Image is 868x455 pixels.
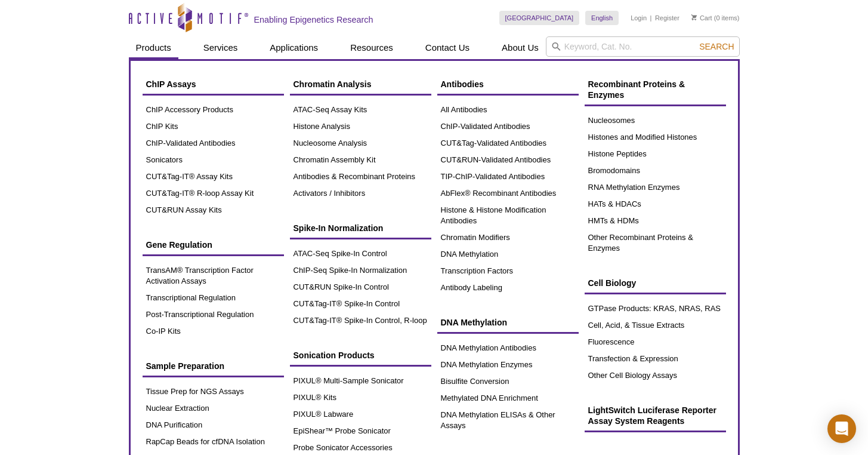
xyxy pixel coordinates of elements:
a: Histone Analysis [290,118,431,135]
a: Other Recombinant Proteins & Enzymes [585,229,726,257]
a: Nucleosomes [585,112,726,129]
a: TransAM® Transcription Factor Activation Assays [143,262,284,290]
a: DNA Methylation [437,246,579,263]
a: Nuclear Extraction [143,400,284,417]
a: CUT&RUN Spike-In Control [290,279,431,296]
a: Fluorescence [585,334,726,351]
a: Other Cell Biology Assays [585,367,726,384]
span: Cell Biology [588,278,637,288]
a: Histone & Histone Modification Antibodies [437,202,579,229]
a: DNA Methylation [437,311,579,334]
a: AbFlex® Recombinant Antibodies [437,185,579,202]
a: RNA Methylation Enzymes [585,179,726,196]
a: About Us [495,36,546,59]
a: RapCap Beads for cfDNA Isolation [143,434,284,450]
a: Antibody Labeling [437,279,579,296]
input: Keyword, Cat. No. [546,36,740,57]
span: Gene Regulation [146,240,212,250]
a: Spike-In Normalization [290,217,431,239]
a: Histones and Modified Histones [585,129,726,146]
span: Sonication Products [294,351,375,360]
span: Chromatin Analysis [294,79,372,89]
a: Sonicators [143,152,284,168]
a: Transcriptional Regulation [143,290,284,306]
a: Recombinant Proteins & Enzymes [585,73,726,106]
a: [GEOGRAPHIC_DATA] [499,11,580,25]
a: CUT&Tag-IT® Spike-In Control [290,296,431,312]
a: LightSwitch Luciferase Reporter Assay System Reagents [585,399,726,432]
a: DNA Purification [143,417,284,434]
a: Transcription Factors [437,263,579,279]
a: TIP-ChIP-Validated Antibodies [437,168,579,185]
a: Co-IP Kits [143,323,284,340]
span: ChIP Assays [146,79,196,89]
a: Nucleosome Analysis [290,135,431,152]
a: PIXUL® Kits [290,389,431,406]
a: Antibodies [437,73,579,96]
a: Transfection & Expression [585,351,726,367]
span: LightSwitch Luciferase Reporter Assay System Reagents [588,405,716,426]
a: All Antibodies [437,102,579,118]
a: Bisulfite Conversion [437,373,579,390]
a: EpiShear™ Probe Sonicator [290,423,431,439]
a: ChIP-Validated Antibodies [437,118,579,135]
span: DNA Methylation [441,318,507,327]
a: CUT&Tag-Validated Antibodies [437,135,579,152]
a: Chromatin Modifiers [437,229,579,246]
a: Cell, Acid, & Tissue Extracts [585,317,726,334]
span: Spike-In Normalization [294,223,384,233]
li: | [650,11,652,25]
a: Cell Biology [585,272,726,294]
a: Sonication Products [290,344,431,367]
a: ChIP Kits [143,118,284,135]
h2: Enabling Epigenetics Research [254,14,373,25]
a: Gene Regulation [143,233,284,256]
a: Post-Transcriptional Regulation [143,306,284,323]
a: Activators / Inhibitors [290,185,431,202]
a: DNA Methylation Antibodies [437,340,579,356]
a: ChIP Accessory Products [143,102,284,118]
a: GTPase Products: KRAS, NRAS, RAS [585,300,726,317]
a: Login [631,14,647,22]
a: CUT&Tag-IT® R-loop Assay Kit [143,185,284,202]
a: ATAC-Seq Assay Kits [290,102,431,118]
a: Histone Peptides [585,146,726,162]
a: Register [655,14,679,22]
span: Sample Preparation [146,361,225,371]
a: Contact Us [418,36,477,59]
a: DNA Methylation Enzymes [437,356,579,373]
div: Open Intercom Messenger [827,414,856,443]
a: Services [196,36,245,59]
a: Sample Preparation [143,355,284,377]
a: ChIP-Validated Antibodies [143,135,284,152]
a: Bromodomains [585,162,726,179]
li: (0 items) [691,11,740,25]
span: Search [699,42,734,51]
a: CUT&Tag-IT® Spike-In Control, R-loop [290,312,431,329]
span: Recombinant Proteins & Enzymes [588,79,685,100]
a: Chromatin Assembly Kit [290,152,431,168]
a: Methylated DNA Enrichment [437,390,579,407]
a: PIXUL® Labware [290,406,431,423]
a: Chromatin Analysis [290,73,431,96]
a: CUT&RUN-Validated Antibodies [437,152,579,168]
a: HMTs & HDMs [585,213,726,229]
a: CUT&RUN Assay Kits [143,202,284,219]
a: CUT&Tag-IT® Assay Kits [143,168,284,185]
a: Resources [343,36,400,59]
a: Applications [262,36,325,59]
img: Your Cart [691,14,697,20]
a: DNA Methylation ELISAs & Other Assays [437,407,579,434]
a: Cart [691,14,712,22]
button: Search [696,41,737,52]
a: Products [129,36,178,59]
a: ChIP-Seq Spike-In Normalization [290,262,431,279]
a: HATs & HDACs [585,196,726,213]
a: English [585,11,619,25]
a: Antibodies & Recombinant Proteins [290,168,431,185]
span: Antibodies [441,79,484,89]
a: PIXUL® Multi-Sample Sonicator [290,373,431,389]
a: Tissue Prep for NGS Assays [143,383,284,400]
a: ChIP Assays [143,73,284,96]
a: ATAC-Seq Spike-In Control [290,245,431,262]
